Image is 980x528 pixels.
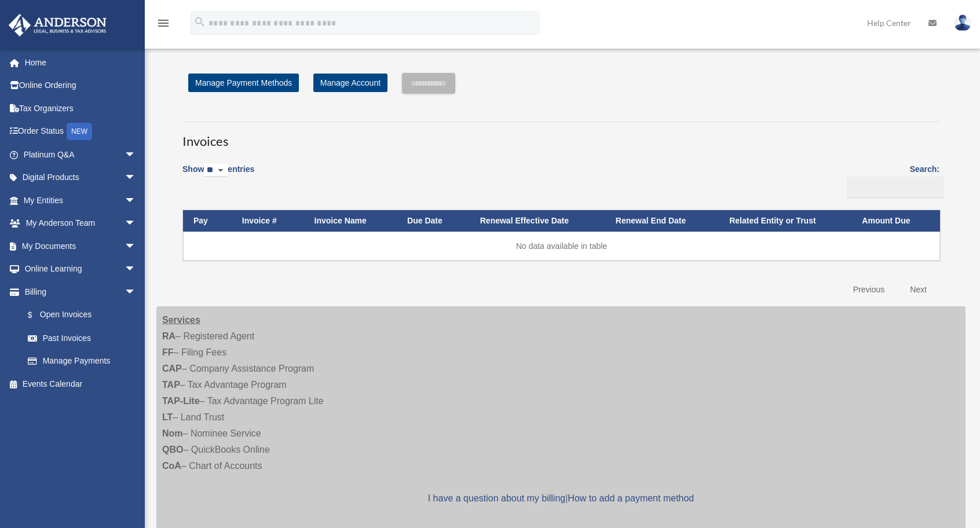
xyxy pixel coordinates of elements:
div: NEW [67,123,92,140]
a: Online Ordering [8,74,153,97]
a: $Open Invoices [16,303,142,327]
i: search [193,16,206,28]
strong: Nom [162,428,183,438]
a: Manage Payments [16,350,148,373]
a: Digital Productsarrow_drop_down [8,166,153,189]
a: Past Invoices [16,327,148,350]
img: Anderson Advisors Platinum Portal [5,14,110,36]
strong: Services [162,315,200,325]
strong: RA [162,331,175,341]
strong: QBO [162,445,183,454]
a: My Anderson Teamarrow_drop_down [8,212,153,235]
a: Tax Organizers [8,97,153,120]
a: Order StatusNEW [8,120,153,144]
a: Next [901,278,935,302]
select: Showentries [204,164,228,177]
span: arrow_drop_down [125,212,148,236]
a: Billingarrow_drop_down [8,280,148,303]
a: My Documentsarrow_drop_down [8,234,153,258]
th: Related Entity or Trust: activate to sort column ascending [719,210,851,232]
strong: FF [162,347,174,357]
strong: CAP [162,364,182,373]
h3: Invoices [182,122,939,151]
th: Invoice Name: activate to sort column ascending [304,210,397,232]
a: Events Calendar [8,372,153,395]
strong: CoA [162,461,181,471]
a: Manage Account [313,74,387,92]
input: Search: [847,177,944,199]
p: | [162,490,960,507]
span: arrow_drop_down [125,189,148,212]
th: Renewal Effective Date: activate to sort column ascending [470,210,605,232]
th: Amount Due: activate to sort column ascending [851,210,940,232]
img: User Pic [954,14,971,31]
strong: TAP-Lite [162,396,200,406]
a: Home [8,51,153,74]
th: Renewal End Date: activate to sort column ascending [605,210,719,232]
label: Search: [843,162,939,198]
span: arrow_drop_down [125,280,148,304]
a: How to add a payment method [568,493,694,503]
a: Platinum Q&Aarrow_drop_down [8,143,153,166]
strong: LT [162,412,173,422]
th: Invoice #: activate to sort column ascending [232,210,304,232]
span: arrow_drop_down [125,143,148,167]
th: Due Date: activate to sort column ascending [397,210,470,232]
i: menu [156,16,170,30]
a: menu [156,20,170,30]
a: Manage Payment Methods [188,74,299,92]
a: My Entitiesarrow_drop_down [8,189,153,212]
th: Pay: activate to sort column descending [183,210,232,232]
span: arrow_drop_down [125,258,148,281]
label: Show entries [182,162,254,189]
span: arrow_drop_down [125,166,148,190]
td: No data available in table [183,232,940,261]
a: Previous [844,278,893,302]
a: Online Learningarrow_drop_down [8,258,153,281]
a: I have a question about my billing [428,493,565,503]
span: arrow_drop_down [125,234,148,258]
strong: TAP [162,380,180,390]
span: $ [34,308,40,322]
